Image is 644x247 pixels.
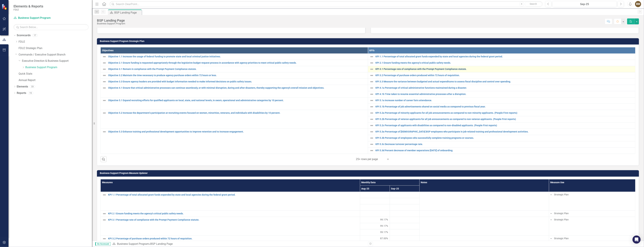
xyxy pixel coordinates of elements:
td: Double-Click to Edit Right Click for Context Menu [368,129,635,135]
a: KPI 5.1b Percentage of job advertisements shared on social media as compared to previous fiscal y... [375,105,634,108]
h3: Business Support Program Measure Updater [100,172,637,174]
td: Double-Click to Edit Right Click for Context Menu [368,104,635,110]
span: By Scorecard [95,242,111,246]
a: KPI 3.2 Percentage of purchase orders produced within 72 hours of requisition. [375,74,634,77]
img: Not Defined [102,55,106,59]
td: Double-Click to Edit Right Click for Context Menu [101,79,368,85]
a: KPI 3.1 Percentage rate of compliance with the Prompt Payment Compliance statute. [108,219,358,221]
a: KPI 5.3c Decrease turnover percentage rate. [375,143,634,145]
td: Double-Click to Edit [419,210,549,217]
td: Double-Click to Edit Right Click for Context Menu [101,60,368,66]
div: » [112,242,365,246]
a: FDLE [19,40,92,44]
img: ClearPoint Strategy [2,4,8,10]
img: Not Defined [102,61,106,65]
a: Business Support Program [117,242,149,245]
img: Not Defined [102,67,106,71]
td: Double-Click to Edit [390,192,419,198]
td: Double-Click to Edit Right Click for Context Menu [368,72,635,79]
td: Double-Click to Edit [549,210,635,217]
td: Double-Click to Edit [390,235,419,242]
a: Business Support Program [14,16,56,20]
img: Not Defined [370,123,374,128]
span: 99.17% [380,224,388,228]
td: Double-Click to Edit [549,217,635,235]
button: Sep-25 [552,1,617,7]
td: Double-Click to Edit Right Click for Context Menu [101,129,368,154]
a: KPI 4.1b Time taken to resume essential administrative processes after a disruption. [375,93,634,95]
td: Double-Click to Edit Right Click for Context Menu [368,141,635,148]
img: Not Defined [370,86,374,90]
td: Double-Click to Edit Right Click for Context Menu [368,148,635,154]
a: KPI 1.1 Percentage of total allocated grant funds expended by state and local agencies during the... [108,194,358,196]
a: Objective 1.1 Increase the usage of federal funding to promote state and local criminal justice i... [108,55,366,58]
div: 17 [32,34,38,37]
a: Commands / Executive Support Branch [19,53,92,57]
td: Double-Click to Edit Right Click for Context Menu [101,192,360,210]
td: Double-Click to Edit [360,192,390,198]
td: Double-Click to Edit Right Click for Context Menu [368,79,635,85]
img: Not Defined [370,136,374,140]
img: Not Defined [370,92,374,96]
img: Not Defined [370,111,374,115]
span: 87.00% [380,237,388,240]
td: Double-Click to Edit [390,217,419,223]
td: Double-Click to Edit Right Click for Context Menu [101,210,360,217]
td: Double-Click to Edit [419,192,549,210]
img: Not Defined [102,237,106,241]
a: Objective 5.2 Increase the department’s participation at recruiting events focused on women, mino... [108,112,366,114]
div: BSP Landing Page [97,19,125,22]
a: Objective 5.1 Expand recruiting efforts for qualified applicants on local, state, and national le... [108,99,366,102]
td: Double-Click to Edit [549,192,635,210]
a: Objective 5.3 Enhance training and professional development opportunities to improve retention an... [108,130,366,133]
a: KPI 5.1a Increase number of career fairs attendance. [375,99,634,102]
a: KPI 5.3b Percentage of employees who successfully complete training programs or courses. [375,137,634,139]
td: Double-Click to Edit [419,217,549,235]
a: KPI 1.1 Percentage of total allocated grant funds expended by state and local agencies during the... [375,55,634,58]
img: Not Defined [370,149,374,153]
td: Double-Click to Edit Right Click for Context Menu [368,110,635,116]
div: Open Intercom Messenger [633,235,641,244]
a: KPI 5.3d Percent decrease of member separations [DATE] of onboarding. [375,149,634,152]
div: Sep-25 [554,2,616,6]
span: 99.17% [380,218,388,221]
a: Executive Direction & Business Support [22,59,92,63]
img: Not Defined [102,73,106,77]
a: KPI 5.2a Percentage of minority applicants for all job announcements as compared to non-minority ... [375,112,634,114]
a: Reports [17,91,26,95]
img: Not Defined [370,55,374,59]
button: BM [635,1,641,7]
img: Not Defined [370,142,374,146]
td: Double-Click to Edit [390,210,419,217]
a: FDLE Strategic Plan [19,46,92,50]
td: Double-Click to Edit [360,210,390,217]
a: Elements [17,85,28,89]
td: Double-Click to Edit [360,217,390,223]
div: BSP Landing Page [150,242,173,245]
img: Not Defined [102,212,106,216]
div: BSP Landing Page [114,10,141,15]
img: Not Defined [102,218,106,222]
a: KPI 3.2 Percentage of purchase orders produced within 72 hours of requisition. [108,237,358,240]
td: Double-Click to Edit Right Click for Context Menu [101,66,368,72]
td: Double-Click to Edit Right Click for Context Menu [368,91,635,97]
span: 99.17% [380,230,388,234]
td: Double-Click to Edit Right Click for Context Menu [368,135,635,141]
span: Strategic Plan [554,212,569,215]
a: KPI 3.3 Measure the variance between budgeted and actual expenditures to assess fiscal discipline... [375,80,634,83]
small: FDLE [14,8,43,11]
img: Not Defined [370,98,374,103]
img: Not Defined [370,117,374,121]
span: Elements & Reports [14,4,43,8]
img: Not Defined [370,67,374,71]
a: Business Support Program [25,65,92,69]
td: Double-Click to Edit Right Click for Context Menu [101,85,368,97]
a: KPI 4.1a Percentage of critical administrative functions maintained during a disaster. [375,87,634,89]
a: Annual Report [19,78,92,82]
td: Double-Click to Edit Right Click for Context Menu [368,66,635,72]
a: Objective 3.1 Remain in compliance with the Prompt Payment Compliance statute. [108,68,366,70]
a: KPI 5.3a Percentage of [DEMOGRAPHIC_DATA] BSP employees who participate in job-related training a... [375,130,634,133]
img: Not Defined [102,130,106,134]
img: Not Defined [370,105,374,109]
